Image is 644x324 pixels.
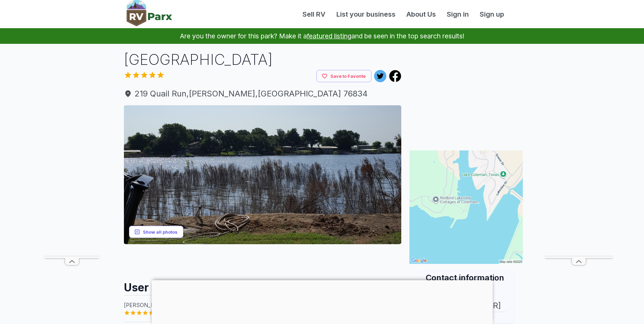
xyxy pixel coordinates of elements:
[545,53,613,256] iframe: Advertisement
[426,272,507,283] h2: Contact information
[8,28,636,44] p: Are you the owner for this park? Make it a and be seen in the top search results!
[401,9,441,19] a: About Us
[124,88,402,100] span: 219 Quail Run , [PERSON_NAME] , [GEOGRAPHIC_DATA] 76834
[297,9,331,19] a: Sell RV
[151,280,493,322] iframe: Advertisement
[129,226,183,238] button: Show all photos
[441,9,474,19] a: Sign in
[474,9,510,19] a: Sign up
[124,105,402,244] img: AAcXr8o_549GxYPEVErKdCuugnu9w30MLJgh0R2t2WG3JGyedCS8SH7PPGk0rSsjy4rT-slrdTFWohSKP5VIxoiyDMHxynRMs...
[124,301,402,309] p: [PERSON_NAME]
[409,49,523,134] iframe: Advertisement
[331,9,401,19] a: List your business
[124,49,402,70] h1: [GEOGRAPHIC_DATA]
[124,275,402,295] h2: User Reviews
[45,53,99,256] iframe: Advertisement
[316,70,371,83] button: Save to Favorite
[307,32,351,40] a: featured listing
[124,88,402,100] a: 219 Quail Run,[PERSON_NAME],[GEOGRAPHIC_DATA] 76834
[124,244,402,275] iframe: Advertisement
[409,150,523,264] img: Map for Quail Creek RV Park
